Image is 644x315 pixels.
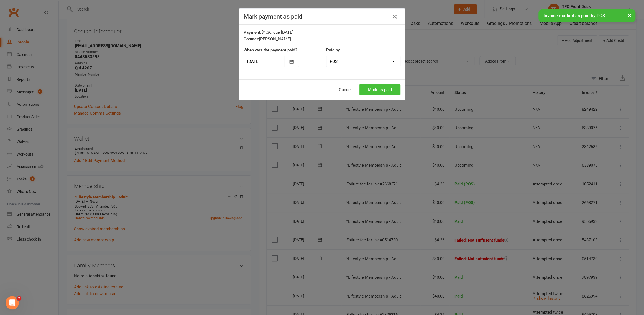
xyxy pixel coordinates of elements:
div: Invoice marked as paid by POS [538,9,635,22]
iframe: Intercom live chat [6,296,19,309]
strong: Contact: [244,37,259,42]
strong: Payment: [244,30,261,35]
label: Paid by [326,47,340,53]
div: [PERSON_NAME] [244,36,400,42]
label: When was the payment paid? [244,47,297,53]
button: Mark as paid [359,84,400,95]
button: Cancel [333,84,358,95]
div: $4.36, due [DATE] [244,29,400,36]
span: 2 [17,296,21,301]
button: × [625,9,635,21]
